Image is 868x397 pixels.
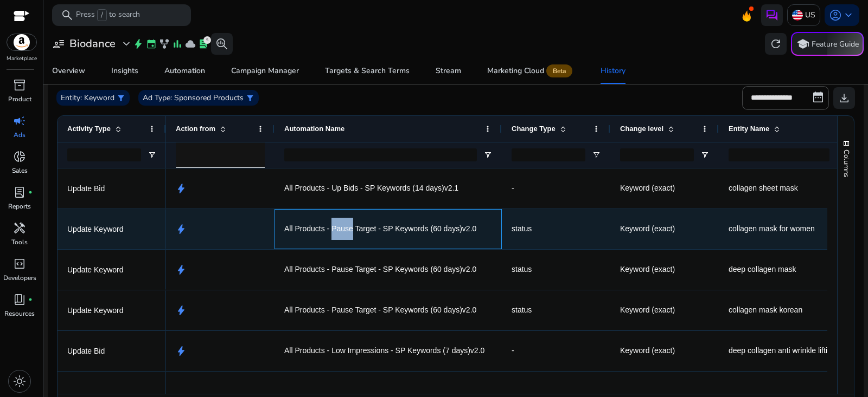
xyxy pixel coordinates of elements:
span: handyman [13,222,26,235]
span: event [146,38,157,49]
div: Marketing Cloud [487,67,575,75]
input: Entity Name Filter Input [729,148,829,161]
p: : Keyword [80,92,114,103]
span: expand_more [120,37,133,50]
span: fiber_manual_record [28,297,33,302]
p: Update Keyword [67,300,156,322]
div: 5 [203,36,211,44]
span: collagen mask for women [729,224,815,233]
span: Change level [620,125,663,133]
span: keyboard_arrow_down [842,9,855,22]
p: Update Bid [67,178,156,200]
span: Keyword (exact) [620,346,675,355]
p: Press to search [76,9,140,21]
input: Automation Name Filter Input [284,148,477,161]
span: collagen sheet mask [729,184,798,192]
button: Open Filter Menu [836,151,845,159]
p: Reports [8,201,31,211]
span: Action from [176,125,215,133]
p: Update Keyword [67,259,156,281]
span: All Products - Pause Target - SP Keywords (60 days)v2.0 [284,258,476,281]
div: Campaign Manager [231,67,299,75]
span: inventory_2 [13,79,26,92]
button: download [833,87,855,109]
p: Feature Guide [812,39,859,50]
span: lab_profile [198,38,209,49]
p: Product [8,94,31,104]
span: - [512,184,514,192]
span: status [512,265,532,274]
span: Entity Name [729,125,769,133]
span: All Products - Pause Target - SP Keywords (60 days)v2.0 [284,299,476,321]
span: All Products - Pause Target - SP Keywords (60 days)v2.0 [284,218,476,240]
h3: Biodance [69,37,116,50]
span: fiber_manual_record [28,190,33,194]
span: lab_profile [13,186,26,199]
span: bar_chart [172,38,183,49]
p: Entity [61,92,80,103]
input: Change level Filter Input [620,148,694,161]
span: bolt [133,38,144,49]
button: Open Filter Menu [700,151,709,159]
span: Keyword (exact) [620,224,675,233]
input: Activity Type Filter Input [67,148,141,161]
button: Open Filter Menu [483,151,492,159]
button: refresh [765,33,787,55]
span: - [512,346,514,355]
span: / [97,9,107,21]
div: Stream [436,67,461,75]
p: Ad Type [143,92,170,103]
span: code_blocks [13,257,26,270]
span: user_attributes [52,37,65,50]
p: Marketplace [7,55,37,63]
p: US [805,5,815,24]
img: amazon.svg [7,34,36,50]
span: bolt [176,264,187,275]
span: All Products - Up Bids - SP Keywords (14 days)v2.1 [284,177,458,199]
div: Insights [111,67,138,75]
span: deep collagen anti wrinkle lifting mask [729,346,856,355]
div: Overview [52,67,85,75]
span: Keyword (exact) [620,265,675,274]
p: Ads [14,130,25,140]
span: status [512,305,532,314]
span: Activity Type [67,125,111,133]
span: light_mode [13,375,26,388]
input: Change Type Filter Input [512,148,585,161]
p: Resources [4,309,35,318]
span: bolt [176,183,187,194]
span: Automation Name [284,125,344,133]
p: : Sponsored Products [170,92,244,103]
div: History [601,67,626,75]
div: Targets & Search Terms [325,67,410,75]
button: search_insights [211,33,233,55]
span: filter_alt [246,94,254,102]
span: bolt [176,305,187,316]
span: deep collagen mask [729,265,796,274]
span: school [796,37,809,50]
p: Developers [3,273,36,283]
button: Open Filter Menu [592,151,601,159]
span: Beta [546,64,572,77]
span: search_insights [215,37,228,50]
span: Change Type [512,125,556,133]
span: All Products - Low Impressions - SP Keywords (7 days)v2.0 [284,340,484,362]
p: Tools [11,237,28,247]
span: Columns [841,149,851,177]
span: book_4 [13,293,26,306]
span: search [61,9,74,22]
span: bolt [176,224,187,235]
div: Automation [164,67,205,75]
span: refresh [769,37,782,50]
span: Keyword (exact) [620,184,675,192]
span: filter_alt [117,94,125,102]
span: status [512,224,532,233]
button: schoolFeature Guide [791,32,864,56]
span: donut_small [13,150,26,163]
span: campaign [13,114,26,127]
span: Keyword (exact) [620,305,675,314]
p: Update Keyword [67,218,156,240]
button: Open Filter Menu [148,151,156,159]
span: account_circle [829,9,842,22]
span: family_history [159,38,170,49]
